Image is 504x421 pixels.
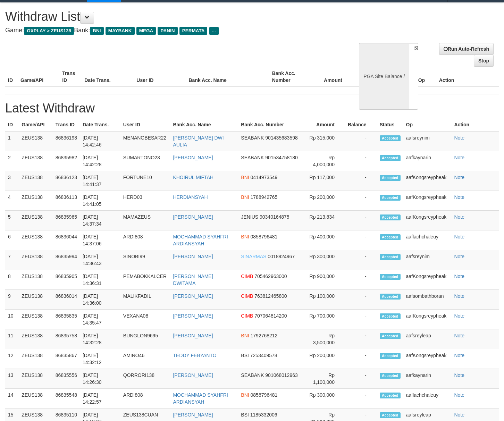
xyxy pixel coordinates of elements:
[5,329,19,349] td: 11
[454,273,465,279] a: Note
[136,27,156,35] span: MEGA
[179,27,208,35] span: PERMATA
[305,151,345,171] td: Rp 4,000,000
[454,293,465,299] a: Note
[5,349,19,369] td: 12
[474,55,494,67] a: Stop
[241,313,253,319] span: CIMB
[345,270,377,290] td: -
[209,27,219,35] span: ...
[80,369,120,389] td: [DATE] 14:26:30
[241,273,253,279] span: CIMB
[241,135,264,141] span: SEABANK
[170,118,238,131] th: Bank Acc. Name
[5,67,18,87] th: ID
[19,230,52,250] td: ZEUS138
[305,230,345,250] td: Rp 400,000
[19,389,52,409] td: ZEUS138
[120,191,170,211] td: HERD03
[305,329,345,349] td: Rp 3,500,000
[53,211,80,230] td: 86835965
[120,250,170,270] td: SINOBI99
[454,234,465,239] a: Note
[260,214,289,220] span: 90340164875
[380,313,401,319] span: Accepted
[53,329,80,349] td: 86835758
[454,175,465,180] a: Note
[53,349,80,369] td: 86835867
[19,310,52,329] td: ZEUS138
[120,131,170,151] td: MENANGBESAR22
[80,310,120,329] td: [DATE] 14:35:47
[454,214,465,220] a: Note
[173,293,213,299] a: [PERSON_NAME]
[415,67,436,87] th: Op
[53,389,80,409] td: 86835548
[53,290,80,310] td: 86836014
[380,393,401,398] span: Accepted
[5,389,19,409] td: 14
[305,310,345,329] td: Rp 700,000
[241,333,249,338] span: BNI
[380,195,401,201] span: Accepted
[359,43,409,110] div: PGA Site Balance /
[19,211,52,230] td: ZEUS138
[250,353,277,358] span: 7253409578
[19,349,52,369] td: ZEUS138
[254,293,287,299] span: 763812465800
[120,290,170,310] td: MALIKFADIL
[454,392,465,398] a: Note
[120,329,170,349] td: BUNGLON9695
[80,211,120,230] td: [DATE] 14:37:34
[241,254,266,259] span: SINARMAS
[120,389,170,409] td: ARDI808
[19,329,52,349] td: ZEUS138
[5,191,19,211] td: 4
[173,392,228,405] a: MOCHAMMAD SYAHFRI ARDIANSYAH
[19,250,52,270] td: ZEUS138
[305,369,345,389] td: Rp 1,100,000
[19,118,52,131] th: Game/API
[380,412,401,418] span: Accepted
[345,369,377,389] td: -
[403,389,452,409] td: aaflachchaleuy
[345,290,377,310] td: -
[439,43,494,55] a: Run Auto-Refresh
[265,135,297,141] span: 901435683598
[241,392,249,398] span: BNI
[380,234,401,240] span: Accepted
[80,329,120,349] td: [DATE] 14:32:28
[403,349,452,369] td: aafKongsreypheak
[173,175,213,180] a: KHOIRUL MIFTAH
[345,171,377,191] td: -
[403,310,452,329] td: aafKongsreypheak
[80,250,120,270] td: [DATE] 14:36:43
[305,171,345,191] td: Rp 117,000
[345,349,377,369] td: -
[80,151,120,171] td: [DATE] 14:42:28
[80,290,120,310] td: [DATE] 14:36:00
[120,211,170,230] td: MAMAZEUS
[436,67,499,87] th: Action
[251,333,278,338] span: 1792768212
[120,171,170,191] td: FORTUNE10
[53,171,80,191] td: 86836123
[80,118,120,131] th: Date Trans.
[241,214,258,220] span: JENIUS
[345,151,377,171] td: -
[241,372,264,378] span: SEABANK
[377,118,403,131] th: Status
[305,131,345,151] td: Rp 315,000
[5,270,19,290] td: 8
[380,353,401,359] span: Accepted
[80,191,120,211] td: [DATE] 14:41:05
[403,329,452,349] td: aafsreyleap
[403,250,452,270] td: aafsreynim
[403,211,452,230] td: aafKongsreypheak
[5,171,19,191] td: 3
[305,118,345,131] th: Amount
[120,270,170,290] td: PEMABOKKALCER
[134,67,186,87] th: User ID
[5,118,19,131] th: ID
[380,135,401,141] span: Accepted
